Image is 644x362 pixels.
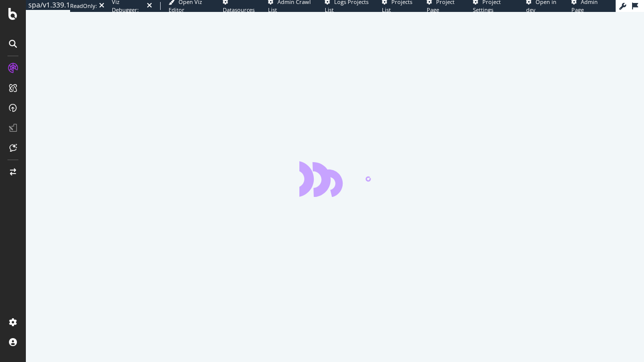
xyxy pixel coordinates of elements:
div: animation [299,161,371,197]
div: ReadOnly: [70,2,97,10]
span: Datasources [223,6,255,13]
